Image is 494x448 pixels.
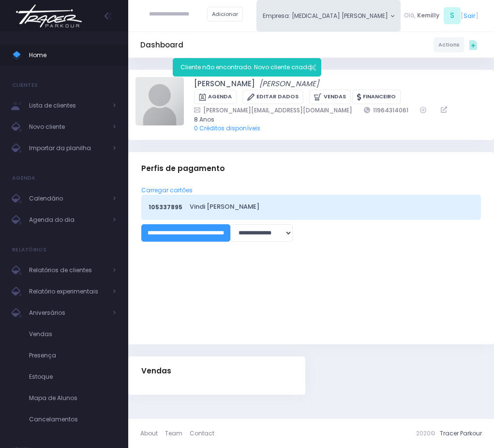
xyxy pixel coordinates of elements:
[29,371,116,383] span: Estoque
[140,425,165,442] a: About
[29,413,116,426] span: Cancelamentos
[149,203,182,212] span: 105337895
[417,11,439,20] span: Kemilly
[12,169,36,188] h4: Agenda
[194,78,255,90] a: [PERSON_NAME]
[29,142,106,154] span: Importar da planilha
[194,115,475,124] span: 8 Anos
[309,90,350,105] a: Vendas
[194,90,237,105] a: Agenda
[207,7,243,21] a: Adicionar
[404,11,416,20] span: Olá,
[416,429,435,437] span: 2020©
[242,90,303,105] a: Editar Dados
[29,214,106,226] span: Agenda do dia
[141,367,171,375] span: Vendas
[29,264,106,277] span: Relatórios de clientes
[444,7,461,24] span: S
[12,76,38,95] h4: Clientes
[165,425,190,442] a: Team
[440,429,482,437] a: Tracer Parkour
[190,425,214,442] a: Contact
[364,106,408,115] a: 11964314061
[434,37,464,52] a: Actions
[29,121,106,133] span: Novo cliente
[352,90,401,105] a: Financeiro
[29,285,106,298] span: Relatório experimentais
[259,78,319,90] a: [PERSON_NAME]
[401,6,482,26] div: [ ]
[140,41,183,49] h5: Dashboard
[29,392,116,404] span: Mapa de Alunos
[29,349,116,362] span: Presença
[29,49,116,62] span: Home
[259,78,319,89] i: [PERSON_NAME]
[29,328,116,340] span: Vendas
[464,11,476,20] a: Sair
[141,186,193,194] a: Carregar cartões
[29,307,106,319] span: Aniversários
[135,77,184,125] img: Maria Alice Bezerra avatar
[194,124,260,132] a: 0 Créditos disponíveis
[141,155,225,183] h3: Perfis de pagamento
[12,240,46,260] h4: Relatórios
[180,63,313,71] span: Cliente não encontrado. Novo cliente criado.
[190,202,471,211] a: Vindi [PERSON_NAME]
[29,192,106,205] span: Calendário
[194,106,352,115] a: [PERSON_NAME][EMAIL_ADDRESS][DOMAIN_NAME]
[29,99,106,112] span: Lista de clientes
